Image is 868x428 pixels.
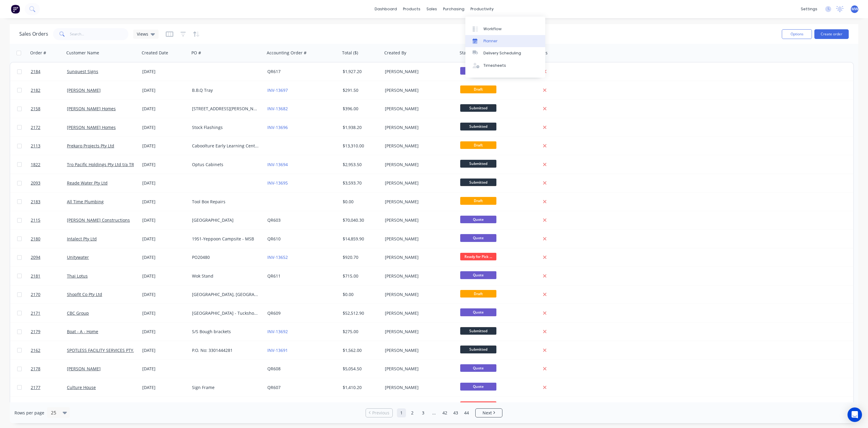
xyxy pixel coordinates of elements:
[342,50,358,56] div: Total ($)
[848,407,862,422] div: Open Intercom Messenger
[31,248,67,266] a: 2094
[460,160,496,167] span: Submitted
[782,29,812,39] button: Options
[67,217,130,223] a: [PERSON_NAME] Constructions
[465,23,545,35] a: Workflow
[192,291,259,298] div: [GEOGRAPHIC_DATA], [GEOGRAPHIC_DATA]
[440,5,467,14] div: purchasing
[460,67,496,75] span: Quote
[267,180,288,186] a: INV-13695
[460,308,496,316] span: Quote
[366,410,392,416] a: Previous page
[142,254,187,260] div: [DATE]
[142,385,187,391] div: [DATE]
[267,106,288,111] a: INV-13682
[11,5,20,14] img: Factory
[67,87,101,93] a: [PERSON_NAME]
[142,329,187,335] div: [DATE]
[385,273,452,279] div: [PERSON_NAME]
[460,290,496,298] span: Draft
[363,408,505,417] ul: Pagination
[385,310,452,316] div: [PERSON_NAME]
[460,216,496,223] span: Quote
[191,50,201,56] div: PO #
[385,87,452,93] div: [PERSON_NAME]
[385,236,452,242] div: [PERSON_NAME]
[460,104,496,112] span: Submitted
[460,197,496,204] span: Draft
[19,31,48,37] h1: Sales Orders
[343,124,378,130] div: $1,938.20
[142,50,168,56] div: Created Date
[31,360,67,378] a: 2178
[372,5,400,14] a: dashboard
[142,310,187,316] div: [DATE]
[31,106,40,112] span: 2158
[385,143,452,149] div: [PERSON_NAME]
[343,106,378,112] div: $396.00
[31,291,40,298] span: 2170
[343,69,378,75] div: $1,927.20
[67,143,114,149] a: Prekaro Projects Pty Ltd
[192,254,259,260] div: PO20480
[192,199,259,205] div: Tool Box Repairs
[267,124,288,130] a: INV-13696
[343,310,378,316] div: $52,512.90
[460,141,496,149] span: Draft
[31,118,67,137] a: 2172
[67,236,97,242] a: Intalect Pty Ltd
[67,347,143,353] a: SPOTLESS FACILITY SERVICES PTY. LTD
[385,162,452,168] div: [PERSON_NAME]
[385,124,452,130] div: [PERSON_NAME]
[31,366,40,372] span: 2178
[31,211,67,229] a: 2115
[31,230,67,248] a: 2180
[67,310,89,316] a: CBC Group
[31,254,40,260] span: 2094
[30,50,46,56] div: Order #
[267,385,281,390] a: QR607
[67,291,102,297] a: Shopfit Co Pty Ltd
[192,87,259,93] div: B.B.Q Tray
[31,174,67,192] a: 2093
[31,347,40,353] span: 2162
[31,199,40,205] span: 2183
[372,410,389,416] span: Previous
[192,162,259,168] div: Optus Cabinets
[31,273,40,279] span: 2181
[142,87,187,93] div: [DATE]
[31,267,67,285] a: 2181
[343,143,378,149] div: $13,310.00
[483,410,492,416] span: Next
[483,50,521,56] div: Delivery Scheduling
[142,347,187,353] div: [DATE]
[460,401,496,409] span: Waiting on Deta...
[385,291,452,298] div: [PERSON_NAME]
[440,408,449,417] a: Page 42
[343,217,378,223] div: $70,040.30
[192,124,259,130] div: Stock Flashings
[142,217,187,223] div: [DATE]
[267,236,281,242] a: QR610
[192,310,259,316] div: [GEOGRAPHIC_DATA] - Tuckshop Refurbishment
[385,199,452,205] div: [PERSON_NAME]
[483,26,502,32] div: Workflow
[460,253,496,260] span: Ready for Pick ...
[31,385,40,391] span: 2177
[267,162,288,167] a: INV-13694
[385,217,452,223] div: [PERSON_NAME]
[798,5,820,14] div: settings
[267,254,288,260] a: INV-13652
[462,408,471,417] a: Page 44
[31,323,67,341] a: 2179
[385,69,452,75] div: [PERSON_NAME]
[460,179,496,186] span: Submitted
[460,364,496,372] span: Quote
[343,273,378,279] div: $715.00
[31,143,40,149] span: 2113
[31,87,40,93] span: 2182
[343,366,378,372] div: $5,054.50
[460,327,496,335] span: Submitted
[31,156,67,174] a: 1822
[267,310,281,316] a: QR609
